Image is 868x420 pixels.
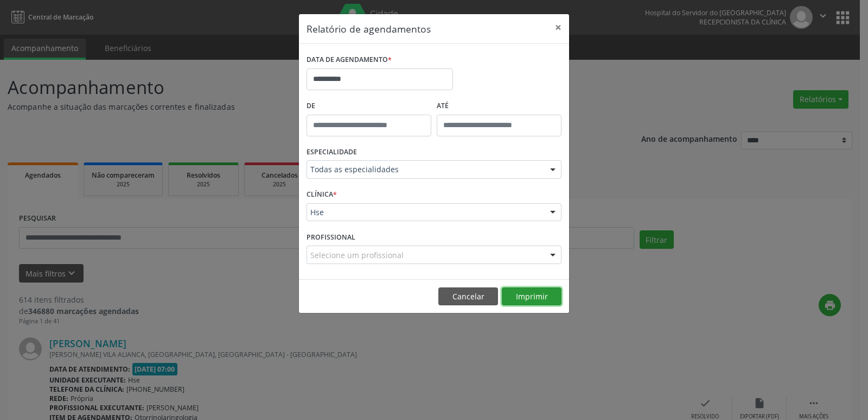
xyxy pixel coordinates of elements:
label: CLÍNICA [307,186,337,203]
span: Selecione um profissional [310,249,404,261]
span: Todas as especialidades [310,164,539,175]
button: Imprimir [502,287,561,306]
button: Cancelar [438,287,498,306]
label: ESPECIALIDADE [307,144,357,161]
label: De [307,98,431,115]
label: PROFISSIONAL [307,229,355,246]
span: Hse [310,207,539,218]
label: DATA DE AGENDAMENTO [307,52,392,68]
label: ATÉ [437,98,561,115]
button: Close [547,14,569,41]
h5: Relatório de agendamentos [307,22,431,36]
